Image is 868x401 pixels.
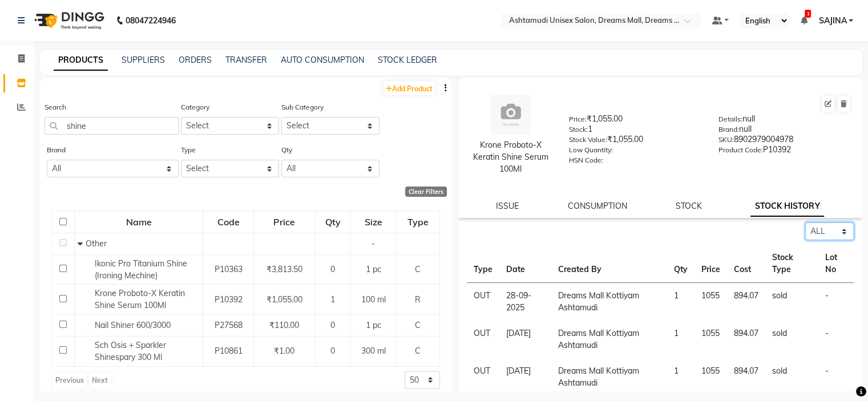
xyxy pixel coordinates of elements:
[267,294,302,305] span: ₹1,055.00
[415,264,421,274] span: C
[718,123,851,139] div: null
[750,196,824,217] a: STOCK HISTORY
[122,55,165,65] a: SUPPLIERS
[204,212,253,232] div: Code
[569,114,587,124] label: Price:
[727,245,765,283] th: Cost
[361,346,386,356] span: 300 ml
[316,212,350,232] div: Qty
[727,283,765,321] td: 894.07
[467,283,499,321] td: OUT
[467,358,499,396] td: OUT
[569,124,588,135] label: Stock:
[667,245,695,283] th: Qty
[215,264,243,274] span: P10363
[718,145,763,155] label: Product Code:
[551,321,667,358] td: Dreams Mall Kottiyam Ashtamudi
[569,155,603,165] label: HSN Code:
[499,358,552,396] td: [DATE]
[372,238,375,249] span: -
[330,294,335,305] span: 1
[95,258,187,281] span: Ikonic Pro Titanium Shine (Ironing Mechine)
[274,346,294,356] span: ₹1.00
[551,358,667,396] td: Dreams Mall Kottiyam Ashtamudi
[470,139,552,175] div: Krone Proboto-X Keratin Shine Serum 100Ml
[378,55,437,65] a: STOCK LEDGER
[181,102,209,112] label: Category
[718,124,739,135] label: Brand:
[499,321,552,358] td: [DATE]
[695,358,727,396] td: 1055
[467,245,499,283] th: Type
[281,102,324,112] label: Sub Category
[800,15,807,26] a: 1
[695,283,727,321] td: 1055
[818,15,846,27] span: SAJINA
[676,201,702,211] a: STOCK
[181,145,196,155] label: Type
[818,283,854,321] td: -
[225,55,267,65] a: TRANSFER
[95,320,171,330] span: Nail Shiner 600/3000
[695,321,727,358] td: 1055
[269,320,299,330] span: ₹110.00
[397,212,438,232] div: Type
[667,358,695,396] td: 1
[569,133,701,149] div: ₹1,055.00
[47,145,66,155] label: Brand
[727,321,765,358] td: 894.07
[351,212,395,232] div: Size
[499,245,552,283] th: Date
[569,123,701,139] div: 1
[126,5,176,37] b: 08047224946
[179,55,212,65] a: ORDERS
[496,201,519,211] a: ISSUE
[718,113,851,129] div: null
[366,320,381,330] span: 1 pc
[78,238,86,249] span: Collapse Row
[569,135,607,145] label: Stock Value:
[95,288,185,310] span: Krone Proboto-X Keratin Shine Serum 100Ml
[215,294,243,305] span: P10392
[366,264,381,274] span: 1 pc
[215,320,243,330] span: P27568
[551,283,667,321] td: Dreams Mall Kottiyam Ashtamudi
[569,145,613,155] label: Low Quantity:
[467,321,499,358] td: OUT
[330,320,335,330] span: 0
[727,358,765,396] td: 894.07
[667,321,695,358] td: 1
[765,358,818,396] td: sold
[765,245,818,283] th: Stock Type
[695,245,727,283] th: Price
[718,135,734,145] label: SKU:
[383,81,435,95] a: Add Product
[805,10,811,18] span: 1
[818,245,854,283] th: Lot No
[75,212,202,232] div: Name
[330,346,335,356] span: 0
[361,294,386,305] span: 100 ml
[45,102,66,112] label: Search
[765,321,818,358] td: sold
[499,283,552,321] td: 28-09-2025
[415,346,421,356] span: C
[86,238,107,249] span: Other
[29,5,107,37] img: logo
[818,321,854,358] td: -
[569,113,701,129] div: ₹1,055.00
[267,264,302,274] span: ₹3,813.50
[718,133,851,149] div: 8902979004978
[281,145,292,155] label: Qty
[718,144,851,160] div: P10392
[45,117,179,135] input: Search by product name or code
[255,212,314,232] div: Price
[818,358,854,396] td: -
[551,245,667,283] th: Created By
[330,264,335,274] span: 0
[765,283,818,321] td: sold
[491,95,531,135] img: avatar
[281,55,364,65] a: AUTO CONSUMPTION
[415,320,421,330] span: C
[405,187,447,197] div: Clear Filters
